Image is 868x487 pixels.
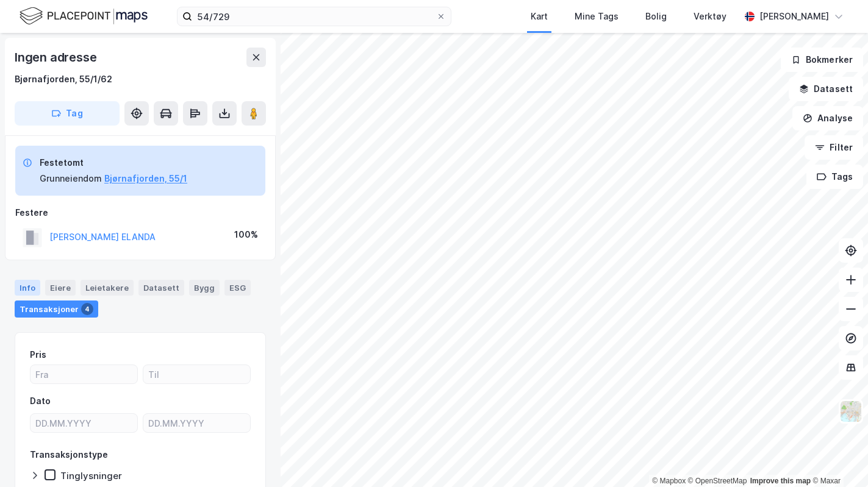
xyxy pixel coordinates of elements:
[143,414,250,432] input: DD.MM.YYYY
[104,171,187,186] button: Bjørnafjorden, 55/1
[645,9,667,24] div: Bolig
[192,7,436,26] input: Søk på adresse, matrikkel, gårdeiere, leietakere eller personer
[15,101,120,126] button: Tag
[30,347,46,362] div: Pris
[40,171,102,186] div: Grunneiendom
[792,106,863,130] button: Analyse
[805,135,863,160] button: Filter
[81,280,134,296] div: Leietakere
[15,280,40,296] div: Info
[806,165,863,189] button: Tags
[30,447,108,462] div: Transaksjonstype
[143,365,250,383] input: Til
[781,48,863,72] button: Bokmerker
[839,400,863,423] img: Z
[694,9,726,24] div: Verktøy
[807,428,868,487] iframe: Chat Widget
[688,477,747,485] a: OpenStreetMap
[15,72,112,87] div: Bjørnafjorden, 55/1/62
[15,300,98,318] div: Transaksjoner
[750,477,811,485] a: Improve this map
[138,280,184,296] div: Datasett
[189,280,220,296] div: Bygg
[45,280,76,296] div: Eiere
[234,227,258,242] div: 100%
[30,365,137,383] input: Fra
[759,9,829,24] div: [PERSON_NAME]
[30,394,51,408] div: Dato
[60,470,122,482] div: Tinglysninger
[789,77,863,101] button: Datasett
[224,280,251,296] div: ESG
[30,414,137,432] input: DD.MM.YYYY
[15,48,99,67] div: Ingen adresse
[81,303,93,315] div: 4
[807,428,868,487] div: Kontrollprogram for chat
[20,5,148,27] img: logo.f888ab2527a4732fd821a326f86c7f29.svg
[40,155,187,170] div: Festetomt
[652,477,686,485] a: Mapbox
[15,205,265,220] div: Festere
[575,9,619,24] div: Mine Tags
[531,9,548,24] div: Kart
